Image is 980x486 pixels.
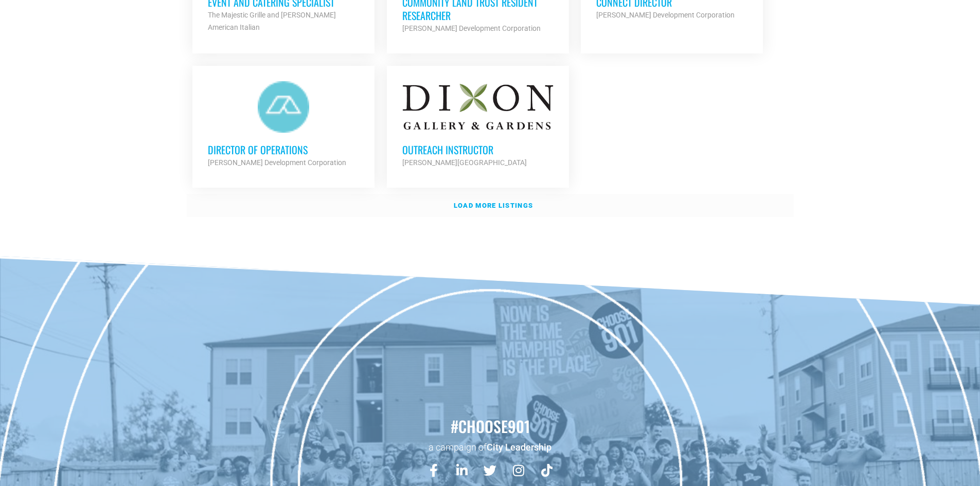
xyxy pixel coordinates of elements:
strong: The Majestic Grille and [PERSON_NAME] American Italian [208,11,336,31]
a: Director of Operations [PERSON_NAME] Development Corporation [192,66,375,184]
strong: [PERSON_NAME] Development Corporation [402,24,541,32]
strong: [PERSON_NAME][GEOGRAPHIC_DATA] [402,158,527,167]
h3: Director of Operations [208,143,359,156]
p: a campaign of [5,441,975,454]
strong: [PERSON_NAME] Development Corporation [208,158,346,167]
a: City Leadership [487,442,551,453]
a: Outreach Instructor [PERSON_NAME][GEOGRAPHIC_DATA] [387,66,569,184]
strong: Load more listings [454,202,533,209]
a: Load more listings [187,194,794,218]
h3: Outreach Instructor [402,143,554,156]
h2: #choose901 [5,416,975,437]
strong: [PERSON_NAME] Development Corporation [596,11,735,19]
